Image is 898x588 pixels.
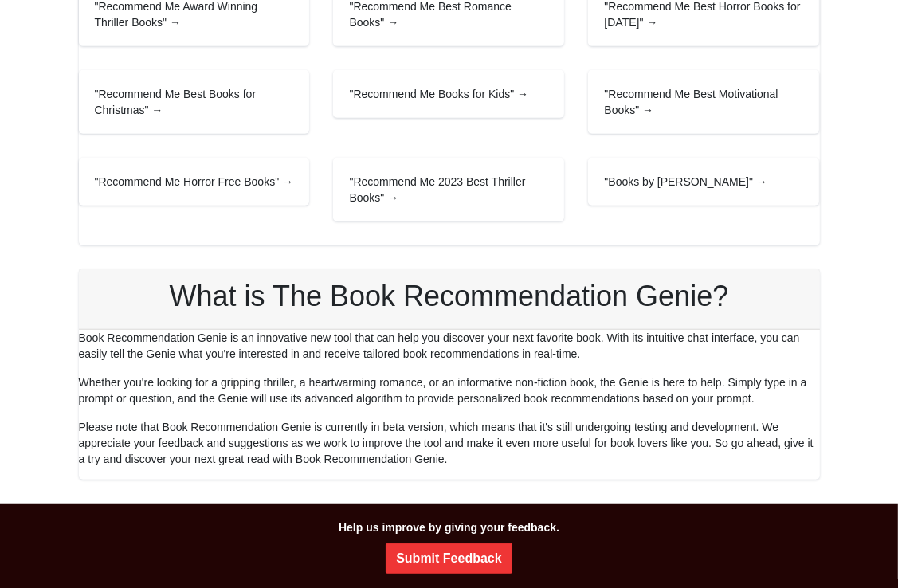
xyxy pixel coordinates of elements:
[386,543,512,574] span: Submit Feedback
[95,279,804,313] h1: What is The Book Recommendation Genie?
[79,419,820,467] p: Please note that Book Recommendation Genie is currently in beta version, which means that it's st...
[333,70,564,118] div: "Recommend Me Books for Kids" →
[4,519,894,582] p: Help us improve by giving your feedback.
[588,158,819,206] div: "Books by [PERSON_NAME]" →
[79,158,310,206] div: "Recommend Me Horror Free Books" →
[79,330,820,362] p: Book Recommendation Genie is an innovative new tool that can help you discover your next favorite...
[79,374,820,406] p: Whether you're looking for a gripping thriller, a heartwarming romance, or an informative non-fic...
[333,158,564,221] div: "Recommend Me 2023 Best Thriller Books" →
[79,70,310,134] div: "Recommend Me Best Books for Christmas" →
[588,70,819,134] div: "Recommend Me Best Motivational Books" →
